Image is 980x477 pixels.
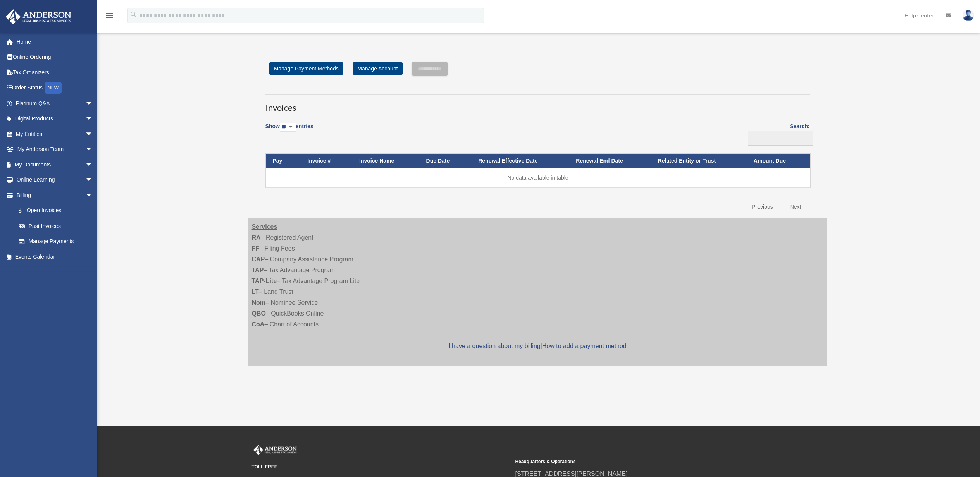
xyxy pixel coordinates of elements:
a: Online Ordering [5,50,105,65]
td: No data available in table [266,168,810,187]
input: Search: [748,131,813,146]
small: TOLL FREE [252,463,510,471]
p: | [252,341,823,352]
a: Previous [746,199,778,215]
span: arrow_drop_down [85,126,101,142]
a: I have a question about my billing [448,343,540,349]
a: Online Learningarrow_drop_down [5,172,105,188]
th: Pay: activate to sort column descending [266,154,301,168]
span: $ [23,206,27,216]
a: Home [5,34,105,50]
a: Billingarrow_drop_down [5,187,101,203]
span: arrow_drop_down [85,142,101,158]
strong: TAP-Lite [252,278,277,284]
label: Search: [745,122,810,146]
a: Tax Organizers [5,65,105,80]
strong: CAP [252,256,265,263]
a: Digital Productsarrow_drop_down [5,111,105,127]
a: menu [105,14,114,20]
a: Next [784,199,807,215]
span: arrow_drop_down [85,96,101,112]
strong: CoA [252,321,265,328]
img: Anderson Advisors Platinum Portal [252,445,298,455]
i: menu [105,11,114,20]
a: $Open Invoices [11,203,97,219]
strong: Nom [252,299,266,306]
strong: Services [252,223,277,230]
a: Order StatusNEW [5,80,105,96]
strong: RA [252,234,261,241]
a: My Anderson Teamarrow_drop_down [5,142,105,157]
span: arrow_drop_down [85,111,101,127]
label: Show entries [265,122,313,139]
a: Past Invoices [11,218,101,234]
strong: QBO [252,310,266,317]
a: Manage Account [353,62,402,75]
strong: LT [252,288,259,295]
strong: TAP [252,267,264,273]
div: – Registered Agent – Filing Fees – Company Assistance Program – Tax Advantage Program – Tax Advan... [248,218,827,366]
a: My Documentsarrow_drop_down [5,157,105,172]
a: Platinum Q&Aarrow_drop_down [5,96,105,111]
a: Manage Payment Methods [269,62,343,75]
th: Renewal Effective Date: activate to sort column ascending [471,154,569,168]
small: Headquarters & Operations [515,458,773,466]
th: Due Date: activate to sort column ascending [419,154,472,168]
select: Showentries [280,123,296,132]
th: Invoice Name: activate to sort column ascending [352,154,419,168]
th: Invoice #: activate to sort column ascending [300,154,352,168]
a: My Entitiesarrow_drop_down [5,126,105,142]
strong: FF [252,245,260,252]
h3: Invoices [265,94,810,114]
span: arrow_drop_down [85,157,101,173]
img: Anderson Advisors Platinum Portal [3,9,74,24]
th: Amount Due: activate to sort column ascending [747,154,810,168]
span: arrow_drop_down [85,187,101,203]
i: search [129,10,138,19]
a: Manage Payments [11,234,101,249]
th: Related Entity or Trust: activate to sort column ascending [651,154,747,168]
th: Renewal End Date: activate to sort column ascending [569,154,651,168]
span: arrow_drop_down [85,172,101,188]
div: NEW [45,82,62,94]
img: User Pic [963,10,974,21]
a: Events Calendar [5,249,105,264]
a: How to add a payment method [542,343,627,349]
a: [STREET_ADDRESS][PERSON_NAME] [515,470,628,477]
